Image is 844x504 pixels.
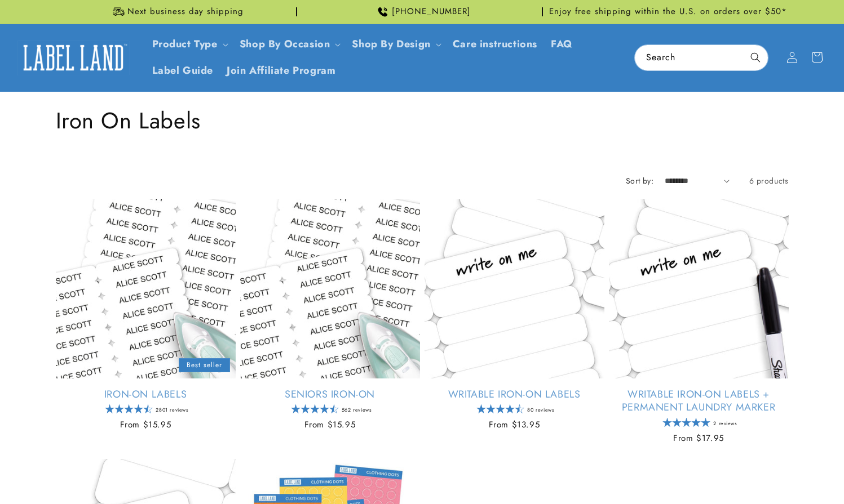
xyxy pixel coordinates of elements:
a: Join Affiliate Program [220,57,342,84]
span: Label Guide [152,64,214,77]
a: Iron-On Labels [56,388,236,401]
h1: Iron On Labels [56,106,789,135]
summary: Product Type [145,31,233,57]
span: Join Affiliate Program [227,64,335,77]
span: 6 products [749,175,789,186]
span: Next business day shipping [127,6,244,17]
span: [PHONE_NUMBER] [392,6,471,17]
summary: Shop By Design [345,31,445,57]
a: Label Guide [145,57,220,84]
a: Writable Iron-On Labels [425,388,604,401]
span: FAQ [551,38,573,51]
a: Shop By Design [352,37,430,51]
a: Product Type [152,37,218,51]
label: Sort by: [626,175,653,186]
a: Care instructions [446,31,544,57]
iframe: Gorgias Floating Chat [607,451,833,493]
span: Shop By Occasion [240,38,330,51]
a: Writable Iron-On Labels + Permanent Laundry Marker [609,388,789,414]
span: Enjoy free shipping within the U.S. on orders over $50* [549,6,787,17]
a: Label Land [13,36,134,79]
a: FAQ [544,31,580,57]
span: Care instructions [453,38,537,51]
a: Seniors Iron-On [240,388,420,401]
button: Search [743,45,768,70]
img: Label Land [17,40,130,75]
summary: Shop By Occasion [233,31,346,57]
